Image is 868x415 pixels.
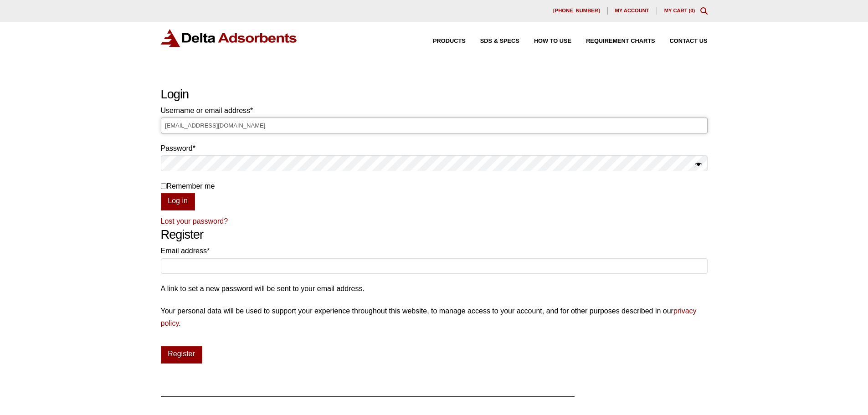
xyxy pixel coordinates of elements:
[466,38,519,44] a: SDS & SPECS
[161,142,708,154] label: Password
[690,8,693,13] span: 0
[480,38,519,44] span: SDS & SPECS
[161,87,708,102] h2: Login
[161,193,195,210] button: Log in
[553,8,600,13] span: [PHONE_NUMBER]
[161,245,708,257] label: Email address
[161,104,708,117] label: Username or email address
[571,38,655,44] a: Requirement Charts
[608,7,657,15] a: My account
[161,29,298,47] img: Delta Adsorbents
[670,38,708,44] span: Contact Us
[615,8,649,13] span: My account
[161,227,708,242] h2: Register
[664,8,695,13] a: My Cart (0)
[586,38,655,44] span: Requirement Charts
[161,183,167,189] input: Remember me
[655,38,708,44] a: Contact Us
[161,307,697,327] a: privacy policy
[534,38,571,44] span: How to Use
[161,346,202,364] button: Register
[546,7,608,15] a: [PHONE_NUMBER]
[161,282,708,295] p: A link to set a new password will be sent to your email address.
[695,159,702,171] button: Show password
[167,182,215,190] span: Remember me
[700,7,708,15] div: Toggle Modal Content
[519,38,571,44] a: How to Use
[433,38,466,44] span: Products
[418,38,466,44] a: Products
[161,305,708,329] p: Your personal data will be used to support your experience throughout this website, to manage acc...
[161,217,228,225] a: Lost your password?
